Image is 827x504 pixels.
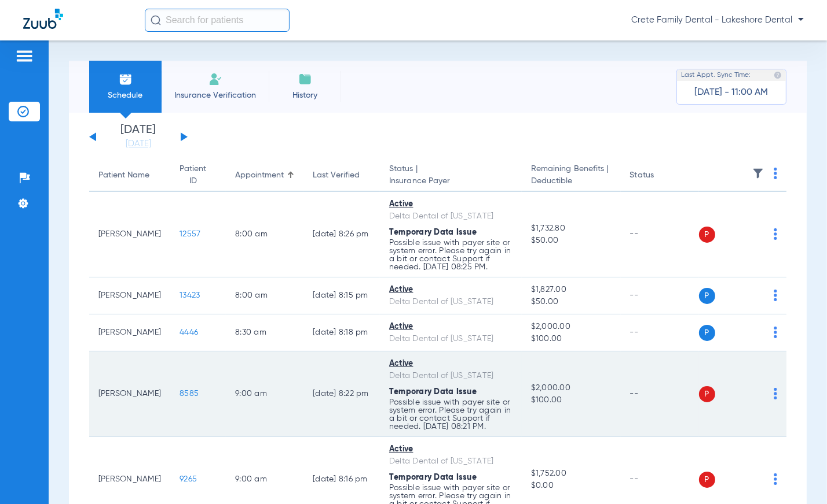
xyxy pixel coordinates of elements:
td: [PERSON_NAME] [89,314,170,351]
span: Temporary Data Issue [389,388,477,396]
span: $100.00 [531,394,612,406]
div: Active [389,321,513,333]
img: Zuub Logo [23,9,63,29]
span: P [699,472,715,488]
span: P [699,227,715,243]
div: Delta Dental of [US_STATE] [389,296,513,308]
img: History [298,72,312,86]
div: Last Verified [313,169,371,181]
span: Schedule [98,90,153,101]
td: 8:30 AM [226,314,303,351]
img: group-dot-blue.svg [774,388,777,399]
td: [DATE] 8:22 PM [303,351,380,437]
td: -- [621,351,699,437]
td: [PERSON_NAME] [89,277,170,314]
span: Deductible [531,175,612,187]
td: [DATE] 8:18 PM [303,314,380,351]
img: Search Icon [151,15,161,25]
td: [PERSON_NAME] [89,192,170,277]
div: Active [389,198,513,210]
span: P [699,325,715,341]
td: 8:00 AM [226,277,303,314]
div: Last Verified [313,169,360,181]
p: Possible issue with payer site or system error. Please try again in a bit or contact Support if n... [389,398,513,431]
input: Search for patients [145,9,290,32]
span: [DATE] - 11:00 AM [695,87,769,98]
img: filter.svg [752,168,764,179]
li: [DATE] [104,124,173,150]
div: Active [389,443,513,455]
span: $1,827.00 [531,284,612,296]
td: [DATE] 8:15 PM [303,277,380,314]
a: [DATE] [104,138,173,150]
img: group-dot-blue.svg [774,228,777,240]
div: Appointment [235,169,294,181]
div: Delta Dental of [US_STATE] [389,370,513,382]
span: $100.00 [531,333,612,345]
th: Status [621,160,699,192]
span: Temporary Data Issue [389,473,477,481]
div: Delta Dental of [US_STATE] [389,333,513,345]
img: last sync help info [774,71,782,79]
span: $1,732.80 [531,223,612,235]
span: Crete Family Dental - Lakeshore Dental [631,14,804,26]
td: [DATE] 8:26 PM [303,192,380,277]
div: Patient ID [180,163,217,187]
div: Active [389,358,513,370]
span: Insurance Payer [389,175,513,187]
img: Schedule [119,72,133,86]
span: 9265 [180,475,197,483]
span: P [699,288,715,304]
span: P [699,386,715,402]
td: -- [621,277,699,314]
div: Delta Dental of [US_STATE] [389,210,513,223]
th: Remaining Benefits | [522,160,621,192]
td: -- [621,192,699,277]
img: hamburger-icon [15,49,34,63]
span: $2,000.00 [531,382,612,394]
span: Last Appt. Sync Time: [681,69,751,81]
span: $0.00 [531,480,612,492]
span: $1,752.00 [531,468,612,480]
span: $50.00 [531,296,612,308]
iframe: Chat Widget [769,449,827,504]
div: Patient Name [98,169,149,181]
img: Manual Insurance Verification [208,72,222,86]
div: Active [389,284,513,296]
p: Possible issue with payer site or system error. Please try again in a bit or contact Support if n... [389,239,513,271]
span: 12557 [180,230,200,238]
div: Appointment [235,169,284,181]
td: 8:00 AM [226,192,303,277]
div: Delta Dental of [US_STATE] [389,455,513,468]
td: -- [621,314,699,351]
img: group-dot-blue.svg [774,168,777,179]
div: Patient Name [98,169,161,181]
th: Status | [380,160,522,192]
img: group-dot-blue.svg [774,327,777,338]
span: $2,000.00 [531,321,612,333]
span: Insurance Verification [170,90,260,101]
img: group-dot-blue.svg [774,290,777,301]
div: Patient ID [180,163,206,187]
td: [PERSON_NAME] [89,351,170,437]
span: $50.00 [531,235,612,247]
td: 9:00 AM [226,351,303,437]
span: 4446 [180,328,198,336]
span: 8585 [180,390,199,398]
span: History [277,90,332,101]
span: 13423 [180,291,200,299]
span: Temporary Data Issue [389,228,477,236]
